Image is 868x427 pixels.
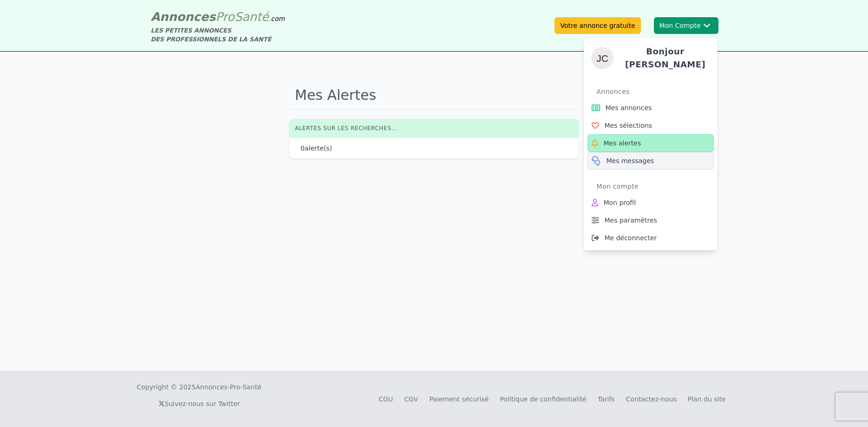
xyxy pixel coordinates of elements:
[555,17,640,34] a: Votre annonce gratuite
[587,152,714,170] a: Mes messages
[269,15,285,22] span: .com
[137,382,261,392] div: Copyright © 2025
[404,395,418,403] a: CGV
[587,99,714,117] a: Mes annonces
[591,47,613,69] img: Joëlle
[597,84,714,99] div: Annonces
[654,17,718,34] button: Mon CompteJoëlleBonjour [PERSON_NAME]AnnoncesMes annoncesMes sélectionsMes alertesMes messagesMon...
[300,145,305,152] span: 0
[289,81,579,110] h1: Mes Alertes
[606,103,652,112] span: Mes annonces
[158,400,240,407] a: Suivez-nous sur Twitter
[500,395,587,403] a: Politique de confidentialité
[597,179,714,194] div: Mon compte
[587,229,714,247] a: Me déconnecter
[379,395,393,403] a: CGU
[607,156,654,165] span: Mes messages
[300,144,332,153] p: alerte(s)
[587,211,714,229] a: Mes paramètres
[235,10,269,24] span: Santé
[605,233,657,243] span: Me déconnecter
[626,395,677,403] a: Contactez-nous
[605,216,657,225] span: Mes paramètres
[587,194,714,211] a: Mon profil
[587,134,714,152] a: Mes alertes
[215,10,235,24] span: Pro
[598,395,615,403] a: Tarifs
[688,395,726,403] a: Plan du site
[605,121,653,130] span: Mes sélections
[196,382,261,392] a: Annonces-Pro-Santé
[587,117,714,134] a: Mes sélections
[604,138,641,148] span: Mes alertes
[604,198,636,207] span: Mon profil
[429,395,489,403] a: Paiement sécurisé
[621,45,710,71] h4: Bonjour [PERSON_NAME]
[151,26,285,44] div: LES PETITES ANNONCES DES PROFESSIONNELS DE LA SANTÉ
[151,10,285,24] a: AnnoncesProSanté.com
[289,119,534,138] th: Alertes sur les recherches...
[151,10,216,24] span: Annonces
